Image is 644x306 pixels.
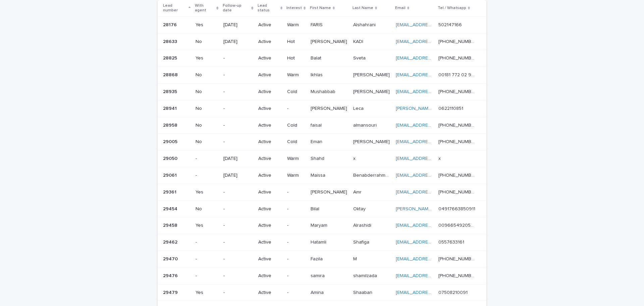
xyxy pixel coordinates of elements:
[311,121,323,128] p: faisal
[438,289,469,296] p: 07508210091
[287,223,305,228] p: -
[311,71,324,78] p: Ikhlas
[311,171,327,178] p: Maissa
[258,223,282,228] p: Active
[196,239,218,245] p: -
[195,2,215,14] p: With agent
[287,55,305,61] p: Hot
[158,267,486,284] tr: 2947629476 --Active-samirasamira shamilzadashamilzada [EMAIL_ADDRESS][DOMAIN_NAME] [PHONE_NUMBER]...
[158,150,486,167] tr: 2905029050 -[DATE]ActiveWarmShahdShahd xx [EMAIL_ADDRESS][DOMAIN_NAME] xx
[353,205,367,212] p: Oktay
[158,83,486,100] tr: 2893528935 No-ActiveColdMushabbabMushabbab [PERSON_NAME][PERSON_NAME] [EMAIL_ADDRESS][DOMAIN_NAME...
[163,205,179,212] p: 29454
[396,290,472,295] a: [EMAIL_ADDRESS][DOMAIN_NAME]
[353,272,378,279] p: shamilzada
[196,223,218,228] p: Yes
[196,256,218,262] p: -
[396,139,508,144] a: [EMAIL_ADDRESS][PERSON_NAME][DOMAIN_NAME]
[287,206,305,212] p: -
[158,217,486,234] tr: 2945829458 Yes-Active-MaryamMaryam AlrashidiAlrashidi [EMAIL_ADDRESS][DOMAIN_NAME] 00966549205849...
[258,89,282,95] p: Active
[223,89,253,95] p: -
[396,23,472,27] a: [EMAIL_ADDRESS][DOMAIN_NAME]
[353,88,391,95] p: [PERSON_NAME]
[438,4,466,12] p: Tel / Whatsapp
[223,2,250,14] p: Follow-up date
[163,171,178,178] p: 29061
[196,290,218,296] p: Yes
[396,56,472,60] a: [EMAIL_ADDRESS][DOMAIN_NAME]
[311,272,326,279] p: samira
[223,106,253,112] p: -
[223,156,253,162] p: [DATE]
[438,255,477,262] p: [PHONE_NUMBER]
[287,139,305,145] p: Cold
[163,238,179,245] p: 29462
[196,55,218,61] p: Yes
[311,289,325,296] p: Amina
[163,121,179,128] p: 28958
[258,72,282,78] p: Active
[223,189,253,195] p: -
[311,205,321,212] p: Bilal
[287,106,305,112] p: -
[163,188,178,195] p: 29361
[258,106,282,112] p: Active
[396,39,472,44] a: [EMAIL_ADDRESS][DOMAIN_NAME]
[438,54,477,61] p: [PHONE_NUMBER]
[311,255,324,262] p: Fazila
[158,251,486,267] tr: 2947029470 --Active-FazilaFazila MM [EMAIL_ADDRESS][DOMAIN_NAME] [PHONE_NUMBER][PHONE_NUMBER]
[311,138,324,145] p: Eman
[163,155,179,162] p: 29050
[158,184,486,201] tr: 2936129361 Yes-Active-[PERSON_NAME][PERSON_NAME] AmrAmr [EMAIL_ADDRESS][DOMAIN_NAME] [PHONE_NUMBE...
[353,138,391,145] p: [PERSON_NAME]
[158,167,486,184] tr: 2906129061 -[DATE]ActiveWarmMaissaMaissa BenabderrahmaneBenabderrahmane [EMAIL_ADDRESS][DOMAIN_NA...
[258,39,282,45] p: Active
[163,138,179,145] p: 29005
[311,54,323,61] p: Balat
[158,284,486,301] tr: 2947929479 Yes-Active-AminaAmina ShaabanShaaban [EMAIL_ADDRESS][DOMAIN_NAME] 0750821009107508210091
[258,189,282,195] p: Active
[311,188,348,195] p: [PERSON_NAME]
[196,189,218,195] p: Yes
[396,257,472,261] a: [EMAIL_ADDRESS][DOMAIN_NAME]
[353,38,365,45] p: KADI
[258,139,282,145] p: Active
[258,239,282,245] p: Active
[438,88,477,95] p: [PHONE_NUMBER]
[163,88,178,95] p: 28935
[258,273,282,279] p: Active
[287,290,305,296] p: -
[258,173,282,178] p: Active
[396,123,472,128] a: [EMAIL_ADDRESS][DOMAIN_NAME]
[163,2,187,14] p: Lead number
[438,38,477,45] p: [PHONE_NUMBER]
[223,256,253,262] p: -
[223,273,253,279] p: -
[258,22,282,28] p: Active
[396,173,472,178] a: [EMAIL_ADDRESS][DOMAIN_NAME]
[258,2,279,14] p: Lead status
[311,88,337,95] p: Mushabbab
[287,239,305,245] p: -
[158,16,486,33] tr: 2817628176 Yes[DATE]ActiveWarmFARISFARIS AlshahraniAlshahrani [EMAIL_ADDRESS][DOMAIN_NAME] 502147...
[223,290,253,296] p: -
[396,106,508,111] a: [PERSON_NAME][EMAIL_ADDRESS][DOMAIN_NAME]
[196,139,218,145] p: No
[258,256,282,262] p: Active
[353,171,392,178] p: Benabderrahmane
[438,188,477,195] p: [PHONE_NUMBER]
[286,4,302,12] p: Interest
[353,255,358,262] p: M
[163,71,179,78] p: 28868
[258,55,282,61] p: Active
[287,39,305,45] p: Hot
[158,33,486,50] tr: 2863328633 No[DATE]ActiveHot[PERSON_NAME][PERSON_NAME] KADIKADI [EMAIL_ADDRESS][DOMAIN_NAME] [PHO...
[287,72,305,78] p: Warm
[396,273,472,278] a: [EMAIL_ADDRESS][DOMAIN_NAME]
[158,100,486,117] tr: 2894128941 No-Active-[PERSON_NAME][PERSON_NAME] LecaLeca [PERSON_NAME][EMAIL_ADDRESS][DOMAIN_NAME...
[396,223,472,228] a: [EMAIL_ADDRESS][DOMAIN_NAME]
[223,206,253,212] p: -
[163,289,179,296] p: 29479
[438,155,442,162] p: x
